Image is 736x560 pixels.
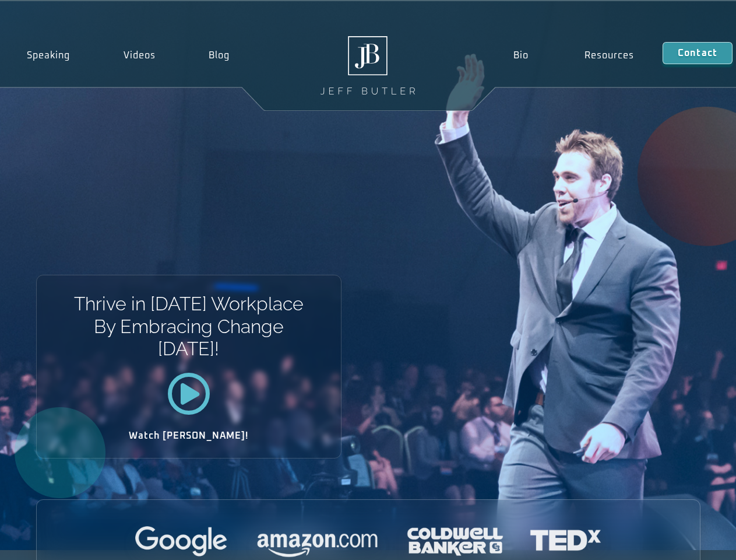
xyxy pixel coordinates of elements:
a: Videos [97,42,182,69]
h1: Thrive in [DATE] Workplace By Embracing Change [DATE]! [73,293,304,360]
a: Bio [485,42,557,69]
span: Contact [678,48,717,58]
a: Resources [557,42,663,69]
a: Contact [663,42,733,64]
a: Blog [182,42,256,69]
h2: Watch [PERSON_NAME]! [78,431,300,440]
nav: Menu [485,42,662,69]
